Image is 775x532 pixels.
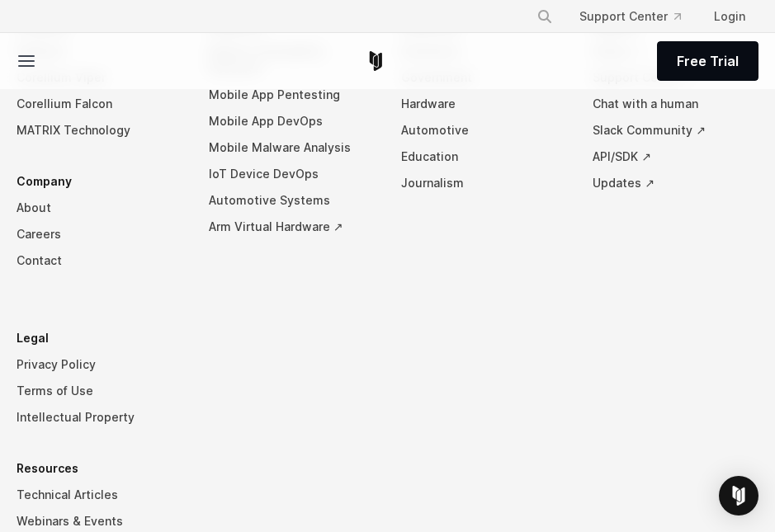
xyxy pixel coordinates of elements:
[719,476,758,516] div: Open Intercom Messenger
[17,195,182,221] a: About
[701,2,758,31] a: Login
[523,2,758,31] div: Navigation Menu
[17,221,182,247] a: Careers
[401,170,567,196] a: Journalism
[17,351,758,378] a: Privacy Policy
[593,144,758,170] a: API/SDK ↗
[17,404,758,431] a: Intellectual Property
[593,91,758,117] a: Chat with a human
[657,41,758,81] a: Free Trial
[209,161,375,187] a: IoT Device DevOps
[17,482,758,508] a: Technical Articles
[677,51,739,71] span: Free Trial
[593,170,758,196] a: Updates ↗
[401,91,567,117] a: Hardware
[17,378,758,404] a: Terms of Use
[593,117,758,144] a: Slack Community ↗
[566,2,694,31] a: Support Center
[17,247,182,274] a: Contact
[366,51,386,71] a: Corellium Home
[17,91,182,117] a: Corellium Falcon
[209,82,375,108] a: Mobile App Pentesting
[17,117,182,144] a: MATRIX Technology
[209,134,375,161] a: Mobile Malware Analysis
[401,117,567,144] a: Automotive
[530,2,560,31] button: Search
[209,108,375,134] a: Mobile App DevOps
[209,187,375,214] a: Automotive Systems
[209,214,375,240] a: Arm Virtual Hardware ↗
[401,144,567,170] a: Education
